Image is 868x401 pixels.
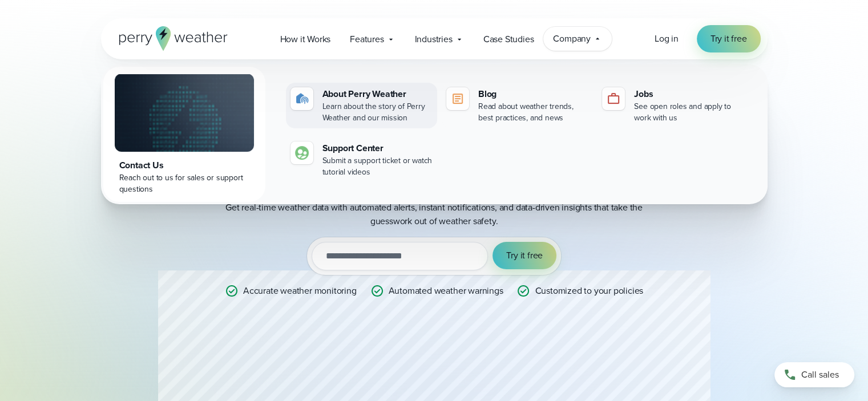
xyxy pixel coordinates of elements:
[322,101,433,124] div: Learn about the story of Perry Weather and our mission
[634,101,744,124] div: See open roles and apply to work with us
[103,67,265,202] a: Contact Us Reach out to us for sales or support questions
[506,249,543,262] span: Try it free
[492,242,556,269] button: Try it free
[206,201,663,228] p: Get real-time weather data with automated alerts, instant notifications, and data-driven insights...
[697,25,761,52] a: Try it free
[478,87,588,101] div: Blog
[119,172,249,195] div: Reach out to us for sales or support questions
[607,92,620,106] img: jobs-icon-1.svg
[478,101,588,124] div: Read about weather trends, best practices, and news
[322,87,433,101] div: About Perry Weather
[322,155,433,178] div: Submit a support ticket or watch tutorial videos
[280,33,331,46] span: How it Works
[286,83,437,128] a: About Perry Weather Learn about the story of Perry Weather and our mission
[710,32,747,46] span: Try it free
[286,137,437,183] a: Support Center Submit a support ticket or watch tutorial videos
[634,87,744,101] div: Jobs
[442,83,593,128] a: Blog Read about weather trends, best practices, and news
[350,33,383,46] span: Features
[483,33,534,46] span: Case Studies
[389,284,503,298] p: Automated weather warnings
[271,27,341,51] a: How it Works
[655,32,679,45] span: Log in
[322,141,433,155] div: Support Center
[655,32,679,46] a: Log in
[451,92,465,106] img: blog-icon.svg
[295,146,309,160] img: contact-icon.svg
[474,27,544,51] a: Case Studies
[774,362,854,387] a: Call sales
[535,284,643,298] p: Customized to your policies
[597,83,749,128] a: Jobs See open roles and apply to work with us
[553,32,591,46] span: Company
[415,33,453,46] span: Industries
[295,92,309,106] img: about-icon.svg
[801,368,839,382] span: Call sales
[243,284,357,298] p: Accurate weather monitoring
[119,159,249,172] div: Contact Us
